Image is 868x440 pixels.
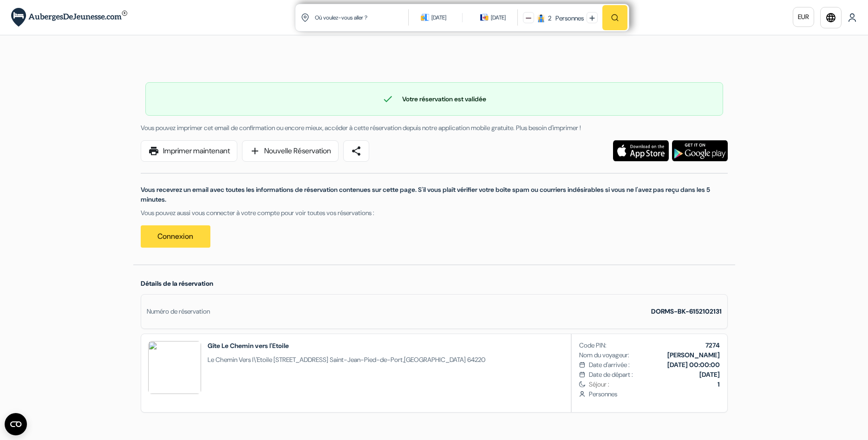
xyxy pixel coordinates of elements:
[677,9,859,177] iframe: Dialoogvenster Inloggen met Google
[351,145,362,157] span: share
[141,124,581,132] span: Vous pouvez imprimer cet email de confirmation ou encore mieux, accéder à cette réservation depui...
[589,370,633,380] span: Date de départ :
[431,13,446,22] div: [DATE]
[537,14,545,22] img: guest icon
[579,341,607,350] span: Code PIN:
[589,380,719,389] span: Séjour :
[651,307,722,315] strong: DORMS-BK-6152102131
[589,389,719,399] span: Personnes
[548,13,551,23] div: 2
[301,13,309,22] img: location icon
[330,355,403,364] span: Saint-Jean-Pied-de-Port
[343,140,369,162] a: share
[672,140,728,161] img: Téléchargez l'application gratuite
[148,341,201,394] img: VjAAPlFkAToOOlY5
[467,355,485,364] span: 64220
[820,7,842,28] a: language
[314,6,410,29] input: Ville, université ou logement
[242,140,339,162] a: addNouvelle Réservation
[147,307,210,316] div: Numéro de réservation
[421,13,429,21] img: calendarIcon icon
[208,355,485,365] span: ,
[382,93,393,105] span: check
[491,13,506,22] div: [DATE]
[141,185,728,204] p: Vous recevrez un email avec toutes les informations de réservation contenues sur cette page. S'il...
[667,351,720,359] b: [PERSON_NAME]
[249,145,261,157] span: add
[613,140,669,161] img: Téléchargez l'application gratuite
[699,370,720,379] b: [DATE]
[553,13,584,23] div: Personnes
[141,208,728,218] p: Vous pouvez aussi vous connecter à votre compte pour voir toutes vos réservations :
[579,350,629,360] span: Nom du voyageur:
[589,360,630,370] span: Date d'arrivée :
[705,341,720,349] b: 7274
[526,15,531,21] img: minus
[146,93,723,105] div: Votre réservation est validée
[404,355,466,364] span: [GEOGRAPHIC_DATA]
[480,13,489,21] img: calendarIcon icon
[148,145,159,157] span: print
[667,361,720,369] b: [DATE] 00:00:00
[5,413,27,435] button: CMP-Widget öffnen
[141,225,210,248] a: Connexion
[208,355,328,364] span: Le Chemin Vers l\'Etoile [STREET_ADDRESS]
[141,140,237,162] a: printImprimer maintenant
[718,380,720,388] b: 1
[589,15,595,21] img: plus
[208,341,485,350] h2: Gîte Le Chemin vers l'Etoile
[793,7,814,27] a: EUR
[11,8,127,27] img: AubergesDeJeunesse.com
[141,279,213,288] span: Détails de la réservation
